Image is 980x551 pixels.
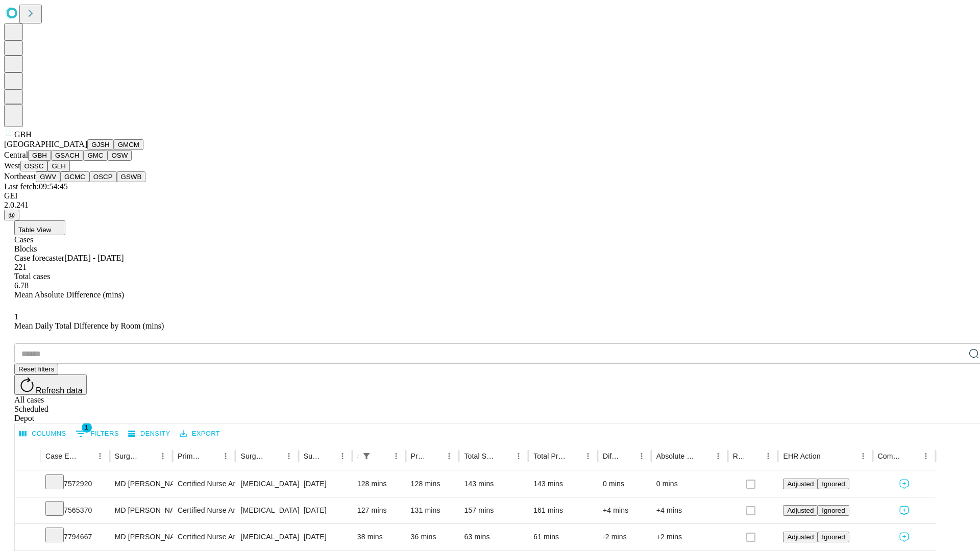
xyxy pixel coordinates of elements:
div: 7572920 [45,471,105,497]
div: Resolved in EHR [733,452,746,460]
button: Menu [919,449,933,463]
button: Sort [204,449,218,463]
div: MD [PERSON_NAME] [PERSON_NAME] Md [115,497,167,523]
div: 143 mins [533,471,593,497]
div: 2.0.241 [4,201,976,210]
div: [DATE] [304,471,347,497]
div: 63 mins [464,524,523,550]
div: Primary Service [178,452,203,460]
button: Menu [856,449,870,463]
div: Total Scheduled Duration [464,452,496,460]
button: Table View [14,220,65,235]
div: Case Epic Id [45,452,78,460]
button: Show filters [359,449,374,463]
button: Export [177,426,223,442]
span: [DATE] - [DATE] [64,254,124,262]
button: OSSC [20,161,48,171]
button: Sort [497,449,511,463]
span: [GEOGRAPHIC_DATA] [4,140,87,148]
button: Density [126,426,173,442]
button: Menu [335,449,350,463]
span: @ [8,211,15,219]
button: Adjusted [783,532,818,542]
div: 0 mins [656,471,723,497]
span: Refresh data [36,386,83,395]
span: Northeast [4,172,36,181]
div: [MEDICAL_DATA] [MEDICAL_DATA] REMOVAL TUBES AND/OR OVARIES FOR UTERUS 250GM OR LESS [240,497,293,523]
div: Certified Nurse Anesthetist [178,497,230,523]
div: Surgery Date [304,452,320,460]
button: Menu [634,449,649,463]
button: Ignored [818,532,849,542]
button: Expand [20,502,35,520]
button: Sort [375,449,389,463]
div: [DATE] [304,524,347,550]
div: Scheduled In Room Duration [357,452,358,460]
div: Surgeon Name [115,452,140,460]
button: GCMC [60,171,89,182]
span: 1 [14,312,18,321]
span: Total cases [14,272,50,281]
div: 157 mins [464,497,523,523]
span: Ignored [822,507,845,514]
button: Sort [697,449,711,463]
div: -2 mins [603,524,646,550]
button: GWV [36,171,60,182]
div: Total Predicted Duration [533,452,566,460]
button: GMC [83,150,107,161]
span: Ignored [822,480,845,488]
button: Ignored [818,479,849,489]
span: Last fetch: 09:54:45 [4,182,68,191]
button: Menu [711,449,725,463]
button: Show filters [73,425,121,442]
div: 7794667 [45,524,105,550]
div: EHR Action [783,452,820,460]
div: 36 mins [411,524,454,550]
div: [MEDICAL_DATA] [MEDICAL_DATA] REMOVAL TUBES AND/OR OVARIES FOR UTERUS 250GM OR LESS [240,471,293,497]
button: OSCP [89,171,117,182]
span: 6.78 [14,281,29,290]
button: Reset filters [14,364,58,374]
button: Sort [620,449,634,463]
span: Reset filters [18,365,54,373]
button: GSWB [117,171,146,182]
button: GLH [47,161,69,171]
button: @ [4,210,19,220]
div: GEI [4,191,976,201]
button: Sort [141,449,156,463]
span: Table View [18,226,51,234]
div: 128 mins [357,471,401,497]
button: OSW [108,150,132,161]
div: 61 mins [533,524,593,550]
span: 1 [82,422,92,433]
button: Sort [904,449,919,463]
span: Case forecaster [14,254,64,262]
span: 221 [14,263,27,271]
div: +4 mins [603,497,646,523]
button: GSACH [51,150,83,161]
span: Central [4,151,28,159]
button: Menu [581,449,595,463]
button: Sort [747,449,761,463]
button: GBH [28,150,51,161]
div: Predicted In Room Duration [411,452,427,460]
button: Menu [218,449,233,463]
div: 161 mins [533,497,593,523]
div: [DATE] [304,497,347,523]
button: Menu [156,449,170,463]
button: Expand [20,475,35,493]
button: Ignored [818,505,849,516]
button: Adjusted [783,479,818,489]
div: 143 mins [464,471,523,497]
div: +4 mins [656,497,723,523]
button: Sort [567,449,581,463]
div: 0 mins [603,471,646,497]
button: Expand [20,529,35,546]
span: Ignored [822,533,845,541]
div: MD [PERSON_NAME] [PERSON_NAME] Md [115,524,167,550]
button: Select columns [17,426,69,442]
span: West [4,161,20,170]
span: GBH [14,130,32,139]
span: Mean Daily Total Difference by Room (mins) [14,321,164,330]
button: Sort [822,449,836,463]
